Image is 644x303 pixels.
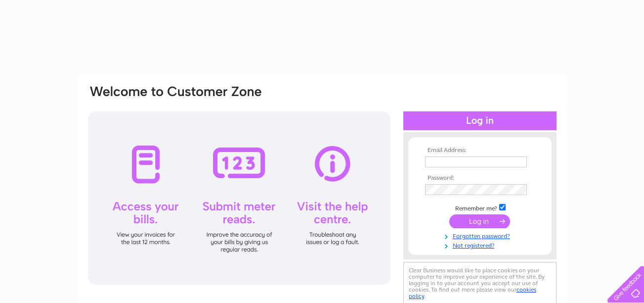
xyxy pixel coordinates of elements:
[423,175,537,182] th: Password:
[423,202,537,212] td: Remember me?
[409,286,536,300] a: cookies policy
[449,214,510,228] input: Submit
[425,231,537,240] a: Forgotten password?
[423,147,537,154] th: Email Address:
[425,240,537,250] a: Not registered?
